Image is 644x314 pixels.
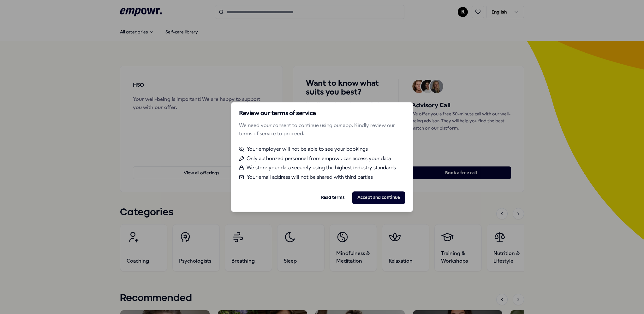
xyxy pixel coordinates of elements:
[352,191,405,204] button: Accept and continue
[316,191,350,204] button: Read terms
[239,121,405,137] p: We need your consent to continue using our app. Kindly review our terms of service to proceed.
[239,173,405,181] li: Your email address will not be shared with third parties
[239,164,405,172] li: We store your data securely using the highest industry standards
[239,110,405,116] h2: Review our terms of service
[239,154,405,163] li: Only authorized personnel from empowr. can access your data
[321,194,345,201] a: Read terms
[239,145,405,153] li: Your employer will not be able to see your bookings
